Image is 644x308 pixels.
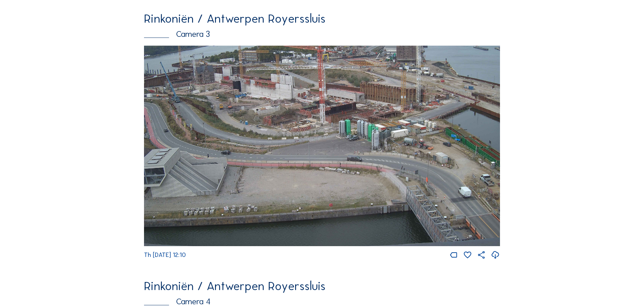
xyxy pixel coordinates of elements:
img: Image [144,46,500,246]
div: Rinkoniën / Antwerpen Royerssluis [144,280,500,292]
div: Rinkoniën / Antwerpen Royerssluis [144,13,500,25]
div: Camera 3 [144,30,500,39]
div: Camera 4 [144,298,500,306]
span: Th [DATE] 12:10 [144,251,186,259]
